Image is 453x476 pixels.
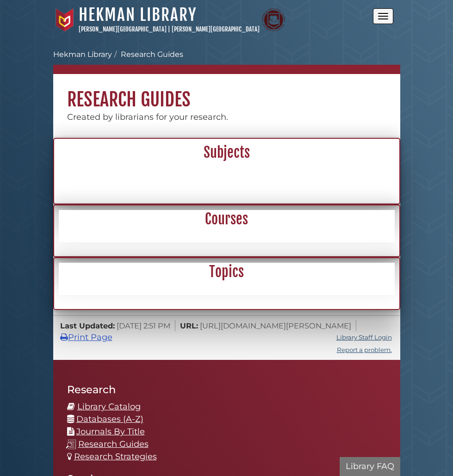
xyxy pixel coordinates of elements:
[67,112,228,122] span: Created by librarians for your research.
[262,8,285,31] img: Calvin Theological Seminary
[78,439,149,449] a: Research Guides
[172,25,260,33] a: [PERSON_NAME][GEOGRAPHIC_DATA]
[373,8,393,24] button: Open the menu
[59,263,394,281] h2: Topics
[74,451,157,462] a: Research Strategies
[340,457,400,476] button: Library FAQ
[200,321,351,330] span: [URL][DOMAIN_NAME][PERSON_NAME]
[76,414,143,424] a: Databases (A-Z)
[60,333,68,341] i: Print Page
[79,5,197,25] a: Hekman Library
[67,383,386,396] h2: Research
[53,49,400,74] nav: breadcrumb
[336,334,392,341] a: Library Staff Login
[168,25,170,33] span: |
[60,321,115,330] span: Last Updated:
[53,8,76,31] img: Calvin University
[79,25,167,33] a: [PERSON_NAME][GEOGRAPHIC_DATA]
[121,50,183,59] a: Research Guides
[53,50,112,59] a: Hekman Library
[59,144,394,161] h2: Subjects
[337,346,392,353] a: Report a problem.
[76,427,145,437] a: Journals By Title
[53,74,400,111] h1: Research Guides
[66,439,76,449] img: research-guides-icon-white_37x37.png
[117,321,170,330] span: [DATE] 2:51 PM
[180,321,198,330] span: URL:
[60,332,112,342] a: Print Page
[59,210,394,228] h2: Courses
[77,402,141,412] a: Library Catalog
